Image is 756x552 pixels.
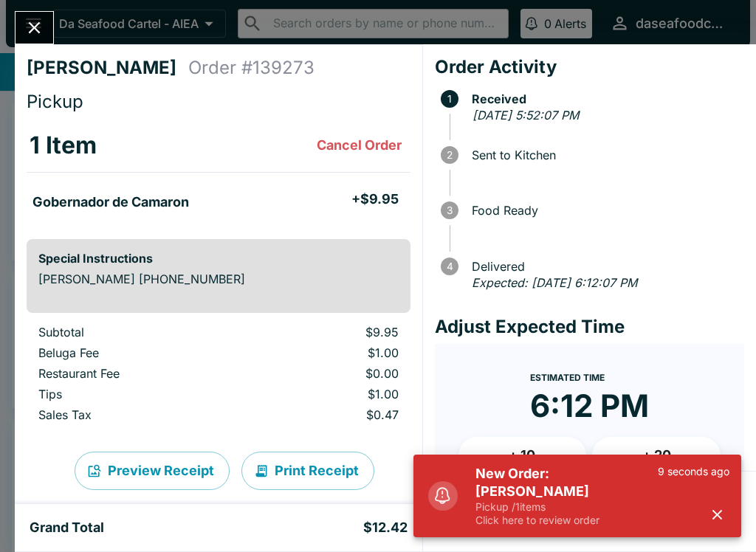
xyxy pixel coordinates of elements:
table: orders table [27,119,410,227]
h5: $12.42 [363,519,408,537]
span: Pickup [27,91,83,112]
table: orders table [27,325,410,428]
button: Cancel Order [311,131,408,160]
button: Preview Receipt [75,452,230,490]
span: Received [464,92,744,106]
p: $1.00 [265,345,399,360]
p: [PERSON_NAME] [PHONE_NUMBER] [38,272,399,286]
p: $0.00 [265,366,399,381]
p: $9.95 [265,325,399,339]
p: Pickup / 1 items [475,500,658,514]
span: Food Ready [464,204,744,217]
text: 4 [446,261,453,272]
p: $0.47 [265,407,399,422]
h6: Special Instructions [38,251,399,266]
h4: Order Activity [435,56,744,78]
p: Sales Tax [38,407,241,422]
time: 6:12 PM [530,387,649,425]
h5: Grand Total [30,519,104,537]
text: 1 [447,93,452,105]
em: [DATE] 5:52:07 PM [472,108,579,123]
em: Expected: [DATE] 6:12:07 PM [472,275,637,290]
button: Close [16,12,53,44]
span: Estimated Time [530,372,605,383]
p: $1.00 [265,387,399,401]
h4: Adjust Expected Time [435,316,744,338]
p: Subtotal [38,325,241,339]
span: Sent to Kitchen [464,148,744,162]
p: 9 seconds ago [658,465,729,478]
h5: Gobernador de Camaron [32,193,189,211]
button: + 20 [592,437,721,474]
h5: + $9.95 [351,190,399,208]
h5: New Order: [PERSON_NAME] [475,465,658,500]
text: 3 [447,204,453,216]
h4: Order # 139273 [188,57,315,79]
text: 2 [447,149,453,161]
p: Tips [38,387,241,401]
button: + 10 [458,437,587,474]
p: Beluga Fee [38,345,241,360]
h4: [PERSON_NAME] [27,57,188,79]
p: Restaurant Fee [38,366,241,381]
span: Delivered [464,260,744,273]
button: Print Receipt [241,452,374,490]
p: Click here to review order [475,514,658,527]
h3: 1 Item [30,131,97,160]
